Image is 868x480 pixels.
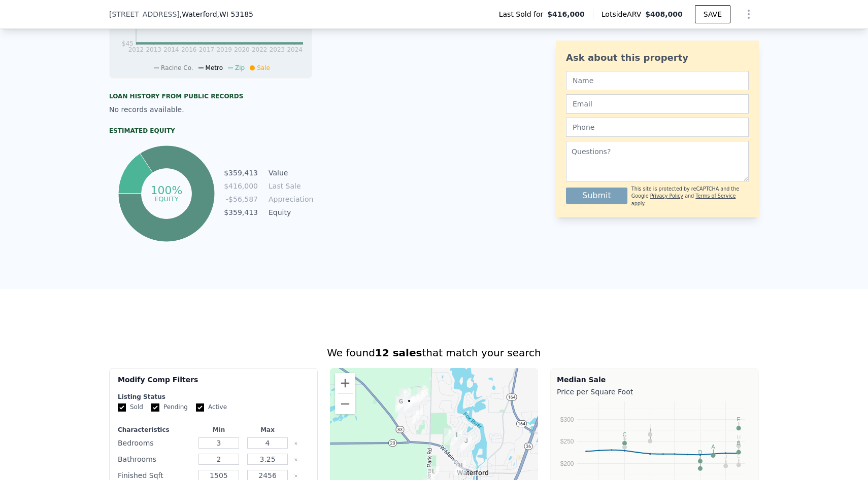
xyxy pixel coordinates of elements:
input: Pending [151,403,159,412]
td: $416,000 [223,180,258,192]
tspan: 2013 [146,46,161,53]
a: Terms of Service [695,193,736,199]
button: Clear [294,458,298,462]
span: Zip [235,64,245,71]
text: A [711,444,715,450]
div: 665 Cherrywood Dr [395,396,407,414]
div: 405 W Washington STREET [455,460,466,477]
div: 561 Rivermoor Pkwy [451,430,462,447]
button: Zoom out [335,394,355,414]
input: Active [196,403,204,412]
input: Name [566,71,749,90]
td: $359,413 [223,207,258,218]
text: F [698,457,702,463]
button: SAVE [695,5,730,23]
td: Appreciation [266,194,312,205]
div: Modify Comp Filters [118,375,309,393]
div: 658 Rivermoor Dr [444,428,455,445]
tspan: 2017 [199,46,215,53]
span: $416,000 [547,9,585,19]
div: 722 Bass Dr [417,388,428,405]
div: 639 Swan Dr [408,394,419,412]
span: Last Sold for [499,9,548,19]
text: L [737,453,740,459]
tspan: 2024 [287,46,303,53]
tspan: 2014 [163,46,179,53]
div: No records available. [109,104,312,115]
tspan: equity [154,195,179,202]
tspan: 2019 [216,46,232,53]
td: Equity [266,207,312,218]
span: Racine Co. [161,64,193,71]
span: Lotside ARV [602,9,645,19]
div: Ask about this property [566,51,749,65]
text: J [724,454,727,460]
div: Characteristics [118,426,192,434]
div: 647 Hickory Hollow Rd [399,388,411,405]
tspan: 2022 [252,46,268,53]
td: Value [266,167,312,178]
span: , WI 53185 [217,10,253,18]
text: $200 [560,460,574,467]
strong: 12 sales [375,347,422,359]
span: Sale [257,64,270,71]
text: I [649,423,651,429]
button: Zoom in [335,373,355,393]
tspan: 100% [150,184,182,197]
td: -$56,587 [223,194,258,205]
tspan: $45 [122,40,133,47]
input: Phone [566,118,749,137]
button: Clear [294,474,298,478]
text: H [737,434,741,440]
div: Estimated Equity [109,127,312,135]
tspan: 2023 [270,46,285,53]
span: , Waterford [180,9,253,19]
td: $359,413 [223,167,258,178]
text: $300 [560,416,574,423]
input: Email [566,94,749,114]
button: Show Options [739,4,759,24]
div: 619 Winson Dr [460,436,472,453]
text: B [737,440,740,446]
div: Max [245,426,290,434]
label: Sold [118,403,143,412]
div: Loan history from public records [109,92,312,100]
a: Privacy Policy [650,193,683,199]
label: Pending [151,403,188,412]
span: [STREET_ADDRESS] [109,9,180,19]
tspan: 2016 [181,46,197,53]
tspan: 2012 [128,46,144,53]
label: Active [196,403,227,412]
span: Metro [206,64,223,71]
button: Submit [566,188,627,204]
div: Min [196,426,241,434]
td: Last Sale [266,180,312,192]
div: Bedrooms [118,436,192,450]
text: C [623,431,627,437]
div: Price per Square Foot [557,385,752,399]
text: $250 [560,438,574,445]
div: This site is protected by reCAPTCHA and the Google and apply. [631,186,749,207]
div: 650 Cherrywood Dr [404,396,415,413]
text: E [737,416,740,422]
span: $408,000 [645,10,683,18]
text: K [648,429,652,435]
div: Listing Status [118,393,309,401]
input: Sold [118,403,126,412]
div: 637 Hickory Hollow Rd [399,393,411,410]
div: We found that match your search [109,346,759,360]
div: Bathrooms [118,452,192,466]
text: G [622,435,627,441]
button: Clear [294,441,298,446]
tspan: 2020 [234,46,250,53]
text: D [698,449,702,455]
div: Median Sale [557,375,752,385]
div: 528 Fairview Cir [412,408,423,425]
